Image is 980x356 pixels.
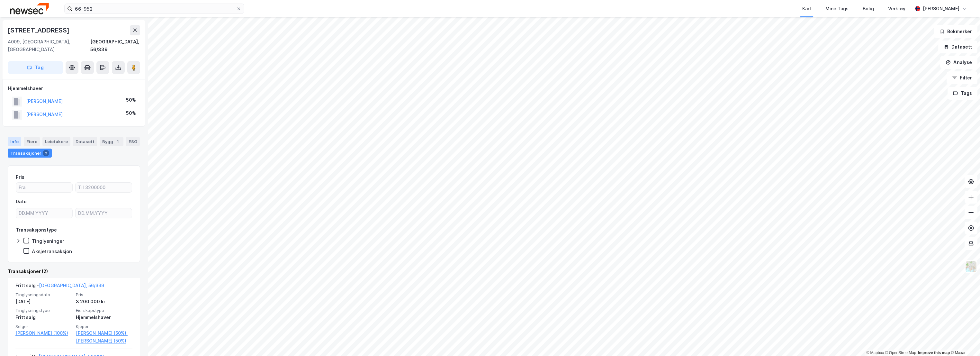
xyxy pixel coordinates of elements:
[126,137,140,146] div: ESG
[39,283,104,288] a: [GEOGRAPHIC_DATA], 56/339
[76,329,132,337] a: [PERSON_NAME] (50%),
[802,5,811,13] div: Kart
[16,173,24,181] div: Pris
[918,351,950,355] a: Improve this map
[8,149,52,158] div: Transaksjoner
[16,198,27,205] div: Dato
[16,183,72,192] input: Fra
[76,208,132,218] input: DD.MM.YYYY
[888,5,905,13] div: Verktøy
[43,150,49,156] div: 2
[76,308,132,313] span: Eierskapstype
[32,248,72,254] div: Aksjetransaksjon
[90,38,140,53] div: [GEOGRAPHIC_DATA], 56/339
[76,292,132,297] span: Pris
[948,325,980,356] iframe: Chat Widget
[825,5,849,13] div: Mine Tags
[73,137,97,146] div: Datasett
[16,208,72,218] input: DD.MM.YYYY
[76,337,132,345] a: [PERSON_NAME] (50%)
[15,324,72,329] span: Selger
[8,38,90,53] div: 4009, [GEOGRAPHIC_DATA], [GEOGRAPHIC_DATA]
[100,137,123,146] div: Bygg
[938,41,977,53] button: Datasett
[10,3,49,14] img: newsec-logo.f6e21ccffca1b3a03d2d.png
[8,137,21,146] div: Info
[947,71,977,84] button: Filter
[42,137,70,146] div: Leietakere
[76,314,132,321] div: Hjemmelshaver
[885,351,916,355] a: OpenStreetMap
[8,85,140,92] div: Hjemmelshaver
[8,268,140,275] div: Transaksjoner (2)
[76,183,132,192] input: Til 3200000
[114,138,121,145] div: 1
[923,5,959,13] div: [PERSON_NAME]
[948,87,977,100] button: Tags
[948,325,980,356] div: Kontrollprogram for chat
[863,5,874,13] div: Bolig
[940,56,977,69] button: Analyse
[866,351,884,355] a: Mapbox
[8,61,63,74] button: Tag
[76,324,132,329] span: Kjøper
[8,25,71,35] div: [STREET_ADDRESS]
[32,238,64,244] div: Tinglysninger
[24,137,40,146] div: Eiere
[16,226,57,234] div: Transaksjonstype
[126,109,136,117] div: 50%
[15,282,104,292] div: Fritt salg -
[15,292,72,297] span: Tinglysningsdato
[15,314,72,321] div: Fritt salg
[76,298,132,306] div: 3 200 000 kr
[965,260,977,273] img: Z
[15,308,72,313] span: Tinglysningstype
[72,4,236,14] input: Søk på adresse, matrikkel, gårdeiere, leietakere eller personer
[934,25,977,38] button: Bokmerker
[126,96,136,104] div: 50%
[15,298,72,306] div: [DATE]
[15,329,72,337] a: [PERSON_NAME] (100%)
